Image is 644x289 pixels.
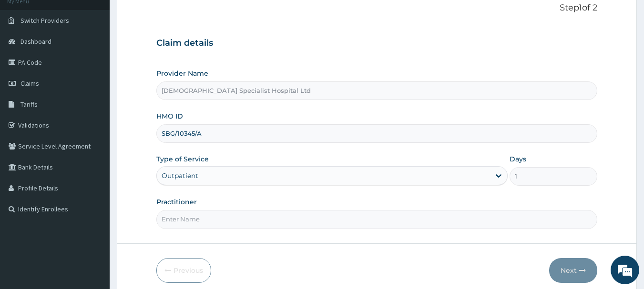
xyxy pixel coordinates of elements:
p: Step 1 of 2 [156,3,598,13]
h3: Claim details [156,38,598,49]
input: Enter Name [156,210,598,229]
span: Dashboard [20,37,51,46]
label: Practitioner [156,197,197,207]
span: Claims [20,79,39,88]
div: Outpatient [162,171,198,180]
span: Switch Providers [20,16,69,25]
input: Enter HMO ID [156,124,598,143]
button: Next [549,258,597,283]
span: Tariffs [20,100,38,109]
label: Days [510,154,526,164]
label: HMO ID [156,111,183,121]
label: Provider Name [156,69,208,78]
button: Previous [156,258,211,283]
label: Type of Service [156,154,209,164]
